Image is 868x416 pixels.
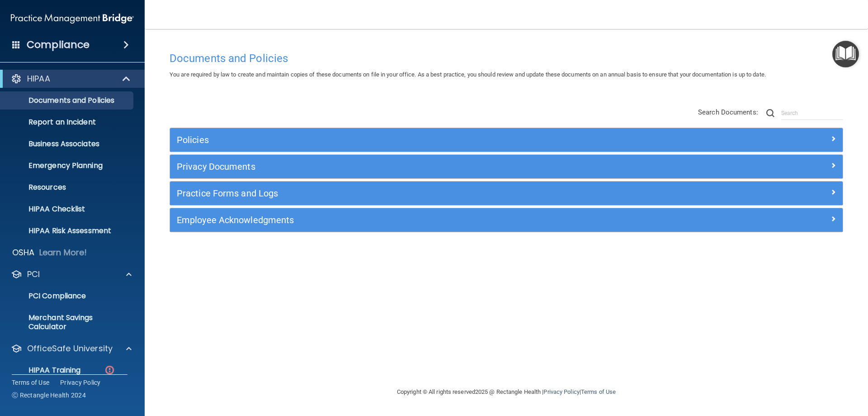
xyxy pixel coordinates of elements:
[177,133,836,147] a: Policies
[6,183,129,192] p: Resources
[781,106,843,120] input: Search
[543,388,579,395] a: Privacy Policy
[698,108,758,116] span: Search Documents:
[177,135,668,145] h5: Policies
[341,378,671,406] div: Copyright © All rights reserved 2025 @ Rectangle Health | |
[177,162,668,172] h5: Privacy Documents
[27,38,90,51] h4: Compliance
[6,118,129,127] p: Report an Incident
[581,388,616,395] a: Terms of Use
[27,269,40,280] p: PCI
[832,41,859,67] button: Open Resource Center
[177,186,836,201] a: Practice Forms and Logs
[6,96,129,105] p: Documents and Policies
[170,71,766,78] span: You are required by law to create and maintain copies of these documents on file in your office. ...
[11,343,132,354] a: OfficeSafe University
[6,161,129,170] p: Emergency Planning
[11,73,131,84] a: HIPAA
[12,247,35,258] p: OSHA
[27,343,113,354] p: OfficeSafe University
[177,159,836,174] a: Privacy Documents
[170,53,843,64] h4: Documents and Policies
[6,366,80,375] p: HIPAA Training
[6,139,129,148] p: Business Associates
[27,73,50,84] p: HIPAA
[6,292,129,301] p: PCI Compliance
[177,188,668,198] h5: Practice Forms and Logs
[11,10,134,28] img: PMB logo
[11,269,132,280] a: PCI
[177,213,836,227] a: Employee Acknowledgments
[39,247,87,258] p: Learn More!
[12,391,86,400] span: Ⓒ Rectangle Health 2024
[712,352,857,388] iframe: Drift Widget Chat Controller
[766,109,774,117] img: ic-search.3b580494.png
[177,215,668,225] h5: Employee Acknowledgments
[12,378,49,387] a: Terms of Use
[6,205,129,214] p: HIPAA Checklist
[60,378,101,387] a: Privacy Policy
[6,313,129,331] p: Merchant Savings Calculator
[6,226,129,235] p: HIPAA Risk Assessment
[104,364,115,376] img: danger-circle.6113f641.png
